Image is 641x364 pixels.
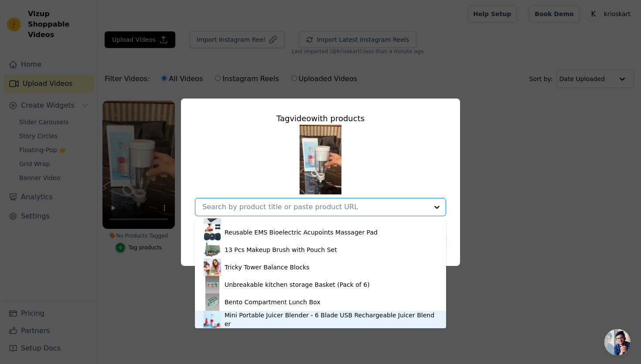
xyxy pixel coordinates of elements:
[225,245,337,254] div: 13 Pcs Makeup Brush with Pouch Set
[204,259,221,276] img: product thumbnail
[225,311,437,328] div: Mini Portable Juicer Blender - 6 Blade USB Rechargeable Juicer Blender
[204,224,221,241] img: product thumbnail
[225,263,310,272] div: Tricky Tower Balance Blocks
[204,293,221,311] img: product thumbnail
[225,280,370,289] div: Unbreakable kitchen storage Basket (Pack of 6)
[195,112,446,125] div: Tag video with products
[204,241,221,259] img: product thumbnail
[202,203,428,211] input: Search by product title or paste product URL
[204,276,221,293] img: product thumbnail
[225,228,378,237] div: Reusable EMS Bioelectric Acupoints Massager Pad
[225,298,320,306] div: Bento Compartment Lunch Box
[300,125,341,194] img: reel-preview-itu7qm-28.myshopify.com-3713267592762166430_76615963276.jpeg
[204,311,221,328] img: product thumbnail
[604,329,631,355] div: Open chat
